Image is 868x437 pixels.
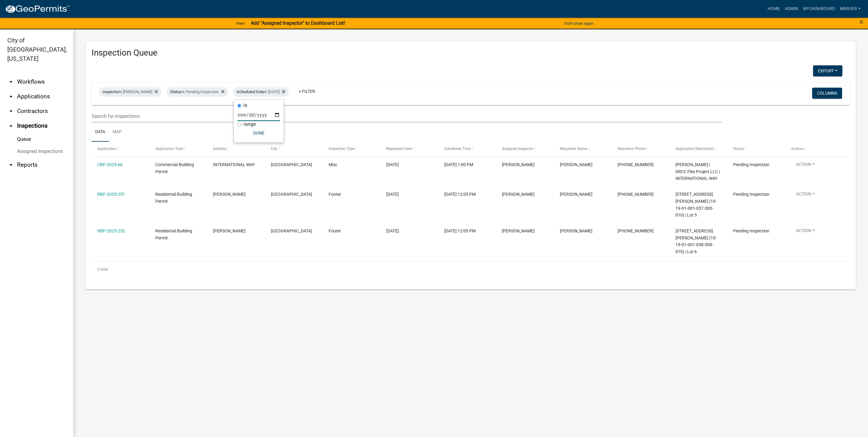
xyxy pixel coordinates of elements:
[444,228,490,235] div: [DATE] 12:05 PM
[167,87,228,97] div: is Pending Inspection
[271,228,312,233] span: JEFFERSONVILLE
[813,65,842,76] button: Export
[7,122,15,129] i: arrow_drop_up
[92,48,850,58] h3: Inspection Queue
[859,18,863,26] span: ×
[386,162,399,167] span: 08/15/2025
[97,228,125,233] a: RBP-2025-252
[92,122,109,142] a: Data
[7,93,15,100] i: arrow_drop_down
[99,87,162,97] div: is [PERSON_NAME]
[386,228,399,233] span: 08/15/2025
[727,142,785,156] datatable-header-cell: Status
[92,142,149,156] datatable-header-cell: Application
[386,192,399,197] span: 08/15/2025
[733,162,769,167] span: Pending Inspection
[251,20,345,26] strong: Add "Assigned Inspector" to Dashboard List!
[294,86,320,97] a: + Filter
[675,147,714,151] span: Application Description
[560,192,592,197] span: SARAH
[765,3,782,15] a: Home
[675,162,720,181] span: Robert Libs | RRCC Flex Project LLC | INTERNATIONAL WAY
[560,228,592,233] span: SARAH
[237,128,280,139] button: Done
[271,192,312,197] span: JEFFERSONVILLE
[92,262,850,277] div: 3 total
[562,18,596,28] button: Don't show again
[837,3,863,15] a: mkruer
[502,228,535,233] span: Mike Kruer
[496,142,554,156] datatable-header-cell: Assigned Inspector
[801,3,837,15] a: My Dashboard
[560,162,592,167] span: ERIC
[502,162,535,167] span: Mike Kruer
[791,147,804,151] span: Actions
[554,142,612,156] datatable-header-cell: Requestor Name
[97,147,116,151] span: Application
[733,228,769,233] span: Pending Inspection
[612,142,669,156] datatable-header-cell: Requestor Phone
[329,192,341,197] span: Footer
[782,3,801,15] a: Admin
[444,161,490,168] div: [DATE] 1:00 PM
[155,228,192,240] span: Residential Building Permit
[7,78,15,86] i: arrow_drop_down
[329,228,341,233] span: Footer
[444,147,470,151] span: Scheduled Time
[234,18,247,28] a: View
[618,162,654,167] span: 502-817-2779
[791,191,820,200] button: Action
[213,147,226,151] span: Address
[675,192,717,217] span: 1234 Elizabeth Lane, Jeffersonville, IN 47130 (10-19-01-001-057.000-010) | Lot 5
[329,162,337,167] span: Misc
[155,192,192,204] span: Residential Building Permit
[97,162,123,167] a: CBP-2025-66
[785,142,843,156] datatable-header-cell: Actions
[618,147,646,151] span: Requestor Phone
[733,192,769,197] span: Pending Inspection
[438,142,496,156] datatable-header-cell: Scheduled Time
[109,122,125,142] a: Map
[155,147,183,151] span: Application Type
[812,88,842,99] button: Columns
[618,228,654,233] span: 812-725-0118
[560,147,587,151] span: Requestor Name
[237,89,264,94] span: Scheduled Date
[265,142,322,156] datatable-header-cell: City
[502,192,535,197] span: Mike Kruer
[7,161,15,169] i: arrow_drop_down
[386,147,412,151] span: Requested Date
[329,147,355,151] span: Inspection Type
[502,147,533,151] span: Assigned Inspector
[670,142,727,156] datatable-header-cell: Application Description
[380,142,438,156] datatable-header-cell: Requested Date
[618,192,654,197] span: 812-725-0118
[233,87,289,97] div: is [DATE]
[103,89,119,94] span: Inspector
[444,191,490,198] div: [DATE] 12:05 PM
[271,147,277,151] span: City
[97,192,125,197] a: RBP-2025-251
[733,147,744,151] span: Status
[213,162,255,167] span: INTERNATIONAL WAY
[92,110,722,122] input: Search for inspections
[149,142,207,156] datatable-header-cell: Application Type
[213,228,246,233] span: ELIZABETH LANE
[155,162,194,174] span: Commercial Building Permit
[859,18,863,26] button: Close
[323,142,380,156] datatable-header-cell: Inspection Type
[791,228,820,236] button: Action
[243,122,256,127] label: range
[7,107,15,115] i: arrow_drop_down
[170,89,182,94] span: Status
[207,142,265,156] datatable-header-cell: Address
[243,103,247,108] label: is
[213,192,246,197] span: ELIZABETH LANE
[675,228,717,254] span: 1236 Elizabeth Lane, Jeffersonville, IN 47130 (10-19-01-001-058.000-010) | Lot 6
[271,162,312,167] span: JEFFERSONVILLE
[791,161,820,170] button: Action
